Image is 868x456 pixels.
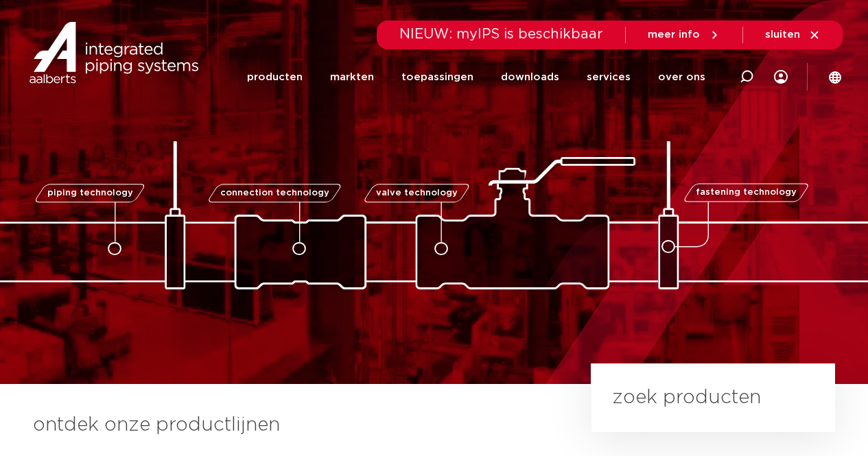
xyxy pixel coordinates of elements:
h3: ontdek onze productlijnen [33,411,545,439]
span: connection technology [220,189,329,197]
a: producten [247,49,303,105]
a: downloads [501,49,559,105]
a: services [587,49,631,105]
div: my IPS [774,49,788,105]
a: toepassingen [401,49,473,105]
span: valve technology [376,189,458,197]
span: fastening technology [696,189,797,197]
span: meer info [648,29,700,40]
span: piping technology [47,189,133,197]
h3: zoek producten [612,384,761,411]
a: over ons [658,49,705,105]
a: sluiten [765,29,821,41]
span: NIEUW: myIPS is beschikbaar [399,27,603,41]
span: sluiten [765,29,800,40]
a: meer info [648,29,720,41]
a: markten [330,49,374,105]
nav: Menu [247,49,705,105]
